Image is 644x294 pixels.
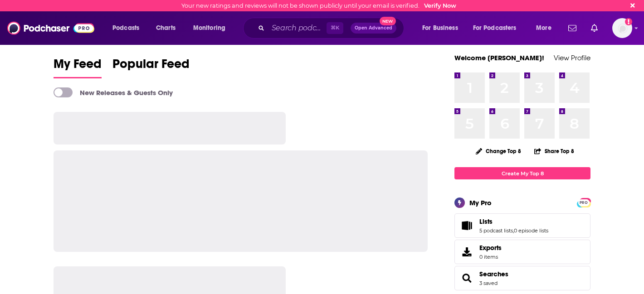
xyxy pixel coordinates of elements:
[112,56,190,78] a: Popular Feed
[578,199,589,206] a: PRO
[513,227,514,234] span: ,
[565,20,580,36] a: Show notifications dropdown
[112,56,190,77] span: Popular Feed
[534,142,575,160] button: Share Top 8
[7,19,94,37] img: Podchaser - Follow, Share and Rate Podcasts
[479,217,548,226] a: Lists
[458,219,476,232] a: Lists
[454,266,590,290] span: Searches
[424,2,456,9] a: Verify Now
[479,254,502,260] span: 0 items
[156,22,176,34] span: Charts
[351,23,396,34] button: Open AdvancedNew
[252,18,413,39] div: Search podcasts, credits, & more...
[422,22,458,34] span: For Business
[473,22,517,34] span: For Podcasters
[454,53,544,62] a: Welcome [PERSON_NAME]!
[469,198,492,207] div: My Pro
[479,244,502,252] span: Exports
[467,21,530,35] button: open menu
[54,87,173,97] a: New Releases & Guests Only
[416,21,469,35] button: open menu
[355,26,392,30] span: Open Advanced
[479,227,513,234] a: 5 podcast lists
[554,53,590,62] a: View Profile
[106,21,151,35] button: open menu
[454,240,590,264] a: Exports
[380,17,396,25] span: New
[268,21,327,35] input: Search podcasts, credits, & more...
[479,280,498,286] a: 3 saved
[327,22,343,34] span: ⌘ K
[470,145,527,157] button: Change Top 8
[181,2,456,9] div: Your new ratings and reviews will not be shown publicly until your email is verified.
[54,56,102,77] span: My Feed
[454,167,590,179] a: Create My Top 8
[612,18,632,38] button: Show profile menu
[187,21,237,35] button: open menu
[587,20,601,36] a: Show notifications dropdown
[612,18,632,38] img: User Profile
[54,56,102,78] a: My Feed
[514,227,548,234] a: 0 episode lists
[536,22,551,34] span: More
[612,18,632,38] span: Logged in as DanHaggerty
[530,21,563,35] button: open menu
[454,213,590,238] span: Lists
[150,21,181,35] a: Charts
[479,270,508,278] a: Searches
[193,22,225,34] span: Monitoring
[458,272,476,284] a: Searches
[625,18,632,25] svg: Email not verified
[112,22,139,34] span: Podcasts
[578,199,589,206] span: PRO
[458,246,476,258] span: Exports
[479,217,493,226] span: Lists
